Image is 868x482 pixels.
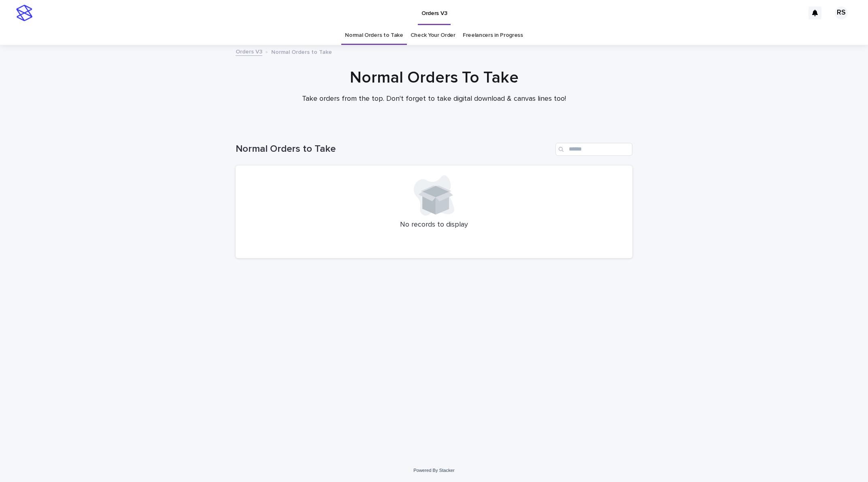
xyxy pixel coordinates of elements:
h1: Normal Orders to Take [236,143,552,155]
a: Powered By Stacker [413,468,454,473]
input: Search [555,143,632,156]
h1: Normal Orders To Take [236,68,632,87]
p: No records to display [245,221,623,229]
div: RS [835,6,848,19]
a: Check Your Order [411,26,455,45]
a: Normal Orders to Take [345,26,403,45]
a: Freelancers in Progress [463,26,523,45]
a: Orders V3 [236,47,262,56]
p: Normal Orders to Take [271,47,332,56]
img: stacker-logo-s-only.png [16,5,32,21]
p: Take orders from the top. Don't forget to take digital download & canvas lines too! [272,95,596,104]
